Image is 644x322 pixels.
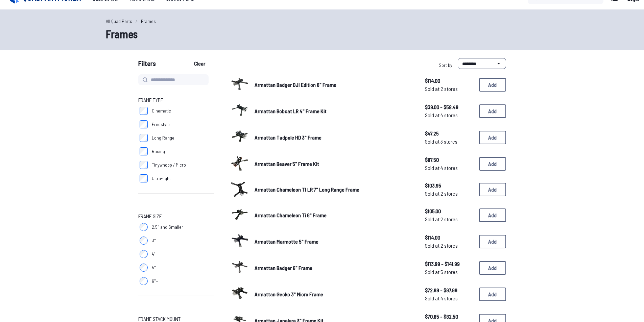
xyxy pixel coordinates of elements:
[230,181,249,197] img: image
[425,164,474,172] span: Sold at 4 stores
[230,257,249,276] img: image
[230,284,249,305] a: image
[140,134,148,142] input: Long Range
[255,291,323,297] span: Armattan Gecko 3" Micro Frame
[140,237,148,245] input: 3"
[439,62,452,68] span: Sort by
[230,284,249,303] img: image
[255,185,414,194] a: Armattan Chameleon TI LR 7" Long Range Frame
[140,264,148,272] input: 5"
[140,107,148,115] input: Cinematic
[255,265,312,271] span: Armattan Badger 6" Frame
[425,129,474,138] span: $47.25
[425,190,474,198] span: Sold at 2 stores
[425,268,474,276] span: Sold at 5 stores
[479,157,506,171] button: Add
[152,134,174,141] span: Long Range
[479,131,506,144] button: Add
[140,120,148,128] input: Freestyle
[255,133,414,142] a: Armattan Tadpole HD 3" Frame
[255,290,414,298] a: Armattan Gecko 3" Micro Frame
[230,231,249,250] img: image
[140,223,148,231] input: 2.5" and Smaller
[141,18,156,25] a: Frames
[425,286,474,294] span: $72.99 - $97.99
[458,58,506,69] select: Sort by
[425,242,474,250] span: Sold at 2 stores
[255,81,336,88] span: Armattan Badger DJI Edition 6" Frame
[152,251,156,257] span: 4"
[230,180,249,199] a: image
[255,238,414,246] a: Armattan Marmotte 5" Frame
[255,264,414,272] a: Armattan Badger 6" Frame
[425,215,474,223] span: Sold at 2 stores
[255,186,359,193] span: Armattan Chameleon TI LR 7" Long Range Frame
[140,174,148,182] input: Ultra-light
[230,74,249,93] img: image
[479,104,506,118] button: Add
[425,77,474,85] span: $114.00
[255,107,414,115] a: Armattan Bobcat LR 4" Frame Kit
[425,313,474,321] span: $70.85 - $82.50
[479,261,506,275] button: Add
[255,81,414,89] a: Armattan Badger DJI Edition 6" Frame
[230,127,249,146] img: image
[140,250,148,258] input: 4"
[230,101,249,120] img: image
[140,147,148,155] input: Racing
[230,153,249,172] img: image
[138,212,162,220] span: Frame Size
[138,58,156,72] span: Filters
[106,18,132,25] a: All Quad Parts
[425,181,474,190] span: $103.95
[152,162,186,168] span: Tinywhoop / Micro
[425,294,474,302] span: Sold at 4 stores
[230,205,249,226] a: image
[230,101,249,122] a: image
[425,156,474,164] span: $87.50
[152,224,183,230] span: 2.5" and Smaller
[152,148,165,155] span: Racing
[140,161,148,169] input: Tinywhoop / Micro
[152,107,171,114] span: Cinematic
[479,183,506,196] button: Add
[255,212,327,218] span: Armattan Chameleon Ti 6" Frame
[230,231,249,252] a: image
[425,85,474,93] span: Sold at 2 stores
[230,257,249,278] a: image
[188,58,211,69] button: Clear
[425,111,474,119] span: Sold at 4 stores
[152,264,156,271] span: 5"
[255,238,318,245] span: Armattan Marmotte 5" Frame
[425,233,474,242] span: $114.00
[425,103,474,111] span: $39.00 - $58.49
[230,127,249,148] a: image
[230,205,249,224] img: image
[152,175,171,182] span: Ultra-light
[425,260,474,268] span: $113.99 - $141.99
[479,208,506,222] button: Add
[152,278,158,284] span: 6"+
[479,78,506,92] button: Add
[106,26,539,42] h1: Frames
[255,108,327,114] span: Armattan Bobcat LR 4" Frame Kit
[255,160,414,168] a: Armattan Beaver 5" Frame Kit
[230,153,249,174] a: image
[138,96,163,104] span: Frame Type
[425,138,474,146] span: Sold at 3 stores
[152,237,156,244] span: 3"
[140,277,148,285] input: 6"+
[255,134,321,141] span: Armattan Tadpole HD 3" Frame
[425,207,474,215] span: $105.00
[479,235,506,248] button: Add
[230,74,249,95] a: image
[479,288,506,301] button: Add
[255,211,414,219] a: Armattan Chameleon Ti 6" Frame
[152,121,170,128] span: Freestyle
[255,160,319,167] span: Armattan Beaver 5" Frame Kit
